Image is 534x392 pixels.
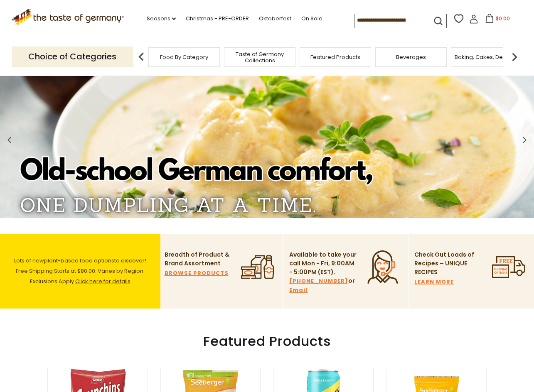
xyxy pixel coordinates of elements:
[455,54,519,60] a: Baking, Cakes, Desserts
[75,277,130,285] a: Click here for details
[259,14,291,23] a: Oktoberfest
[301,14,322,23] a: On Sale
[310,54,360,60] a: Featured Products
[289,250,358,295] p: Available to take your call Mon - Fri, 9:00AM - 5:00PM (EST). or
[14,257,146,285] span: Lots of new to discover! Free Shipping Starts at $80.00. Varies by Region. Exclusions Apply.
[160,54,208,60] a: Food By Category
[226,51,293,64] a: Taste of Germany Collections
[186,14,249,23] a: Christmas - PRE-ORDER
[506,49,523,65] img: next arrow
[12,47,133,67] p: Choice of Categories
[414,250,475,277] p: Check Out Loads of Recipes – UNIQUE RECIPES
[396,54,426,60] a: Beverages
[133,49,150,65] img: previous arrow
[480,14,515,26] button: $0.00
[165,250,233,268] p: Breadth of Product & Brand Assortment
[165,269,229,278] a: BROWSE PRODUCTS
[289,277,348,286] a: [PHONE_NUMBER]
[147,14,176,23] a: Seasons
[44,257,114,265] a: plant-based food options
[289,286,308,295] a: Email
[496,15,510,22] span: $0.00
[414,277,454,287] a: LEARN MORE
